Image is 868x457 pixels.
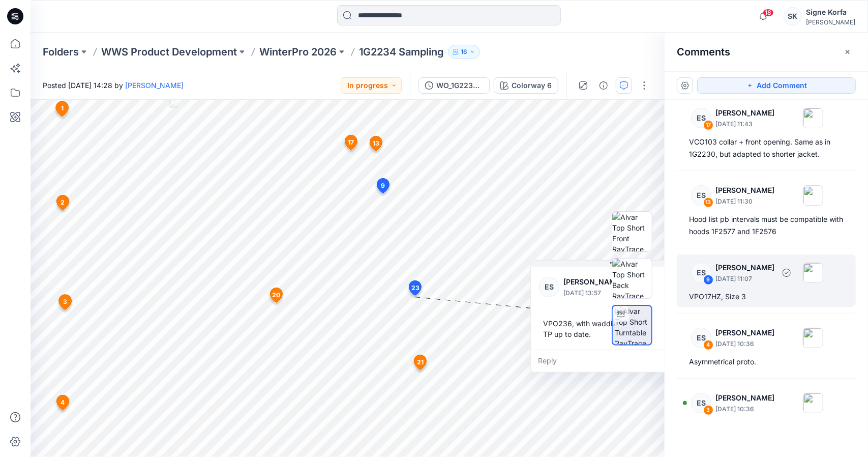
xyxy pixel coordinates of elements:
button: WO_1G2234-3D-1 [418,77,490,94]
button: Colorway 6 [494,77,558,94]
div: [PERSON_NAME] [806,18,855,26]
img: Alvar Top Short Front RayTrace [612,212,652,251]
p: [PERSON_NAME] [715,392,774,404]
p: [DATE] 10:36 [715,404,774,414]
span: 3 [63,297,67,306]
span: 4 [61,398,65,407]
div: ES [691,185,711,206]
div: ES [691,393,711,413]
span: 18 [763,9,774,17]
p: [DATE] 11:43 [715,119,774,129]
p: [PERSON_NAME] [715,327,774,339]
span: Posted [DATE] 14:28 by [43,80,184,91]
div: Signe Korfa [806,6,855,18]
button: Details [595,77,612,94]
img: Alvar Top Short Turntable RayTrace [615,306,651,345]
h2: Comments [677,46,730,58]
a: WWS Product Development [101,45,237,59]
span: 21 [417,358,424,367]
button: Add Comment [697,77,856,94]
a: Folders [43,45,79,59]
span: 23 [411,283,420,293]
img: Alvar Top Short Back RayTrace [612,259,652,298]
p: [PERSON_NAME] [715,107,774,119]
p: [DATE] 11:07 [715,274,774,284]
a: [PERSON_NAME] [125,81,184,90]
span: 13 [373,139,379,148]
div: ES [691,108,711,128]
p: [PERSON_NAME] [715,262,774,274]
div: 17 [703,120,713,130]
span: 20 [272,291,280,300]
p: 1G2234 Sampling [359,45,444,59]
div: Asymmetrical proto. [689,356,844,368]
span: 1 [61,104,64,113]
div: WO_1G2234-3D-1 [436,80,483,91]
div: 3 [703,405,713,415]
div: 9 [703,275,713,285]
span: 17 [348,138,354,147]
div: VPO17HZ, Size 3 [689,291,844,303]
div: ES [539,277,559,297]
div: VCO103 collar + front opening. Same as in 1G2230, but adapted to shorter jacket. [689,136,844,160]
p: [DATE] 10:36 [715,339,774,349]
a: WinterPro 2026 [259,45,337,59]
div: VPO236, with wadding. TP up to date. [539,314,690,344]
button: 16 [448,45,480,59]
div: Colorway 6 [512,80,552,91]
p: [PERSON_NAME] [715,184,774,196]
div: Reply [531,350,698,372]
span: 2 [61,198,65,207]
p: [DATE] 11:30 [715,196,774,207]
p: 16 [461,46,467,58]
span: 9 [381,181,385,190]
div: SK [784,7,802,25]
div: 13 [703,197,713,208]
p: [PERSON_NAME] [563,276,646,288]
p: [DATE] 13:57 [563,288,646,298]
div: 4 [703,340,713,350]
div: ES [691,328,711,348]
div: Hood list pb intervals must be compatible with hoods 1F2577 and 1F2576 [689,213,844,238]
div: ES [691,263,711,283]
